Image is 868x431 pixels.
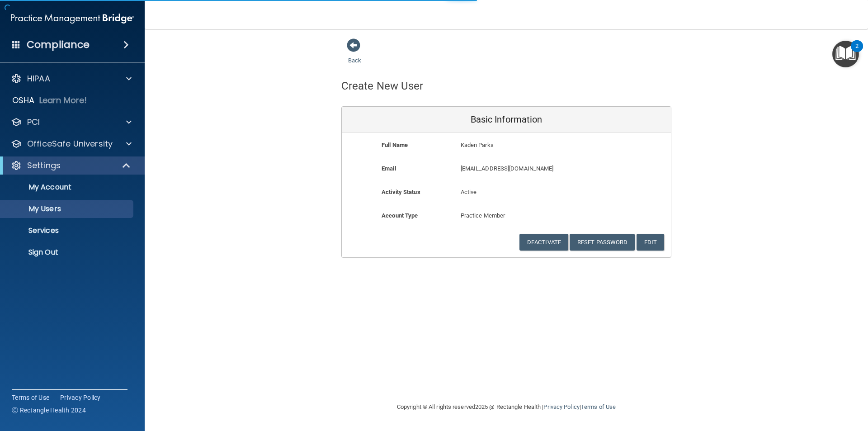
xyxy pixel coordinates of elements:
p: My Users [6,204,129,213]
p: Active [461,187,552,198]
p: PCI [27,117,40,128]
div: Copyright © All rights reserved 2025 @ Rectangle Health | | [341,393,671,422]
button: Edit [637,234,664,251]
button: Deactivate [519,234,568,251]
p: Practice Member [461,210,552,221]
button: Reset Password [570,234,635,251]
span: Ⓒ Rectangle Health 2024 [12,406,86,415]
p: Services [6,226,129,235]
p: Kaden Parks [461,140,605,151]
a: Back [348,46,361,64]
p: Settings [27,160,61,171]
img: PMB logo [11,9,134,28]
h4: Create New User [341,80,424,92]
a: HIPAA [11,73,132,84]
p: HIPAA [27,73,50,84]
a: Terms of Use [581,403,616,410]
p: My Account [6,183,129,192]
p: [EMAIL_ADDRESS][DOMAIN_NAME] [461,163,605,174]
h4: Compliance [27,38,90,51]
b: Account Type [382,212,418,219]
b: Email [382,165,396,172]
a: PCI [11,117,132,128]
p: OfficeSafe University [27,138,113,149]
a: Settings [11,160,131,171]
a: Privacy Policy [60,393,101,402]
div: Basic Information [342,107,671,133]
b: Full Name [382,142,408,148]
a: OfficeSafe University [11,138,132,149]
p: OSHA [12,95,35,106]
a: Terms of Use [12,393,49,402]
p: Learn More! [39,95,87,106]
b: Activity Status [382,189,420,195]
p: Sign Out [6,248,129,257]
div: 2 [855,46,859,58]
button: Open Resource Center, 2 new notifications [832,41,859,67]
a: Privacy Policy [543,403,579,410]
